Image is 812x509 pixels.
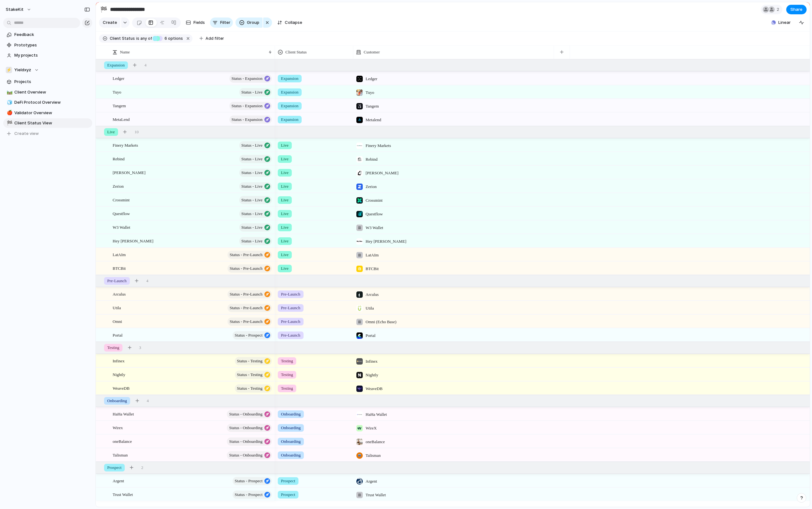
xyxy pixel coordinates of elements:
span: Testing [107,345,119,351]
span: Ledger [113,74,124,82]
span: 3 [139,345,141,351]
span: Finery Markets [113,141,138,149]
button: Status - Pre-Launch [227,290,272,298]
a: 🍎Validator Overview [3,108,92,118]
span: Portal [113,331,122,338]
button: Status - Live [239,210,272,218]
div: 🛤️Client Overview [3,87,92,97]
span: 2 [141,464,143,471]
span: Projects [14,79,90,85]
button: ⚡Yieldxyz [3,65,92,75]
span: Feedback [14,31,90,38]
span: Live [281,156,289,162]
span: Status - Live [241,237,262,246]
span: LatAIm [366,252,379,258]
span: Live [281,238,289,244]
button: Add filter [196,34,228,43]
button: Status - Testing [235,371,272,379]
button: Status - Pre-Launch [227,251,272,259]
button: Status - Expansion [229,74,272,83]
span: Tangem [113,102,126,109]
span: Status - Pre-Launch [230,264,262,273]
button: Status - Expansion [229,115,272,124]
span: Live [281,197,289,203]
span: W3 Wallet [366,225,383,231]
span: Onboarding [281,452,301,458]
button: Status - Live [239,182,272,191]
span: HaHa Wallet [366,411,387,418]
span: Expansion [107,62,125,68]
a: My projects [3,51,92,60]
span: Testing [281,372,293,378]
span: Status - Live [241,155,262,164]
button: Group [235,17,262,28]
span: Zerion [113,182,124,190]
div: 🧊 [7,99,11,106]
span: Live [281,142,289,149]
span: Linear [778,19,791,26]
span: Trust Wallet [113,491,133,498]
span: WeaveDB [366,386,382,392]
span: Omni (Echo Base) [366,319,396,325]
button: Fields [183,17,207,28]
a: 🧊DeFi Protocol Overview [3,98,92,107]
span: 2 [777,6,781,13]
span: 4 [144,62,147,68]
div: 🏁 [100,5,107,14]
button: Filter [210,17,233,28]
span: Status - Testing [237,384,262,393]
span: Status - Prospect [235,490,262,499]
span: Pre-Launch [281,291,300,297]
span: 4 [147,398,149,404]
span: Status - Live [241,168,262,177]
span: Utila [113,304,121,311]
span: Fields [193,19,205,26]
span: Crossmint [113,196,129,203]
span: Name [120,49,130,55]
span: Status - Live [241,88,262,97]
span: Hey [PERSON_NAME] [366,238,406,245]
span: W3 Wallet [113,223,130,231]
span: Status - Testing [237,370,262,379]
span: Live [281,265,289,272]
span: Argent [113,477,124,484]
span: Infinex [366,358,378,365]
span: Trust Wallet [366,492,386,498]
span: Status - Live [241,196,262,205]
button: Status - Testing [235,357,272,365]
button: 🧊 [6,99,12,106]
span: Metalend [366,117,381,123]
span: Onboarding [281,438,301,445]
span: Status - Onboarding [229,423,262,432]
span: Omni [113,317,122,325]
span: Testing [281,358,293,364]
button: Create [99,17,120,28]
span: Argent [366,478,377,485]
span: Filter [220,19,230,26]
span: Status - Testing [237,357,262,366]
button: Create view [3,129,92,138]
span: [PERSON_NAME] [366,170,398,176]
span: Expansion [281,89,298,95]
button: Status - Live [239,88,272,96]
span: Prospect [281,478,295,484]
span: Prospect [107,464,122,471]
span: Expansion [281,75,298,82]
button: isany of [135,35,153,42]
button: Share [786,5,807,14]
button: Status - Pre-Launch [227,264,272,273]
span: Client Status [285,49,307,55]
button: 🏁 [6,120,12,126]
button: Status - Live [239,169,272,177]
a: Projects [3,77,92,87]
span: Status - Expansion [232,115,263,124]
span: Pre-Launch [107,278,127,284]
span: Infinex [113,357,125,364]
span: LatAIm [113,251,126,258]
button: Status - Pre-Launch [227,304,272,312]
button: Status - Live [239,223,272,232]
span: Pre-Launch [281,332,300,338]
span: StakeKit [6,6,24,13]
span: Tuyo [113,88,121,95]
